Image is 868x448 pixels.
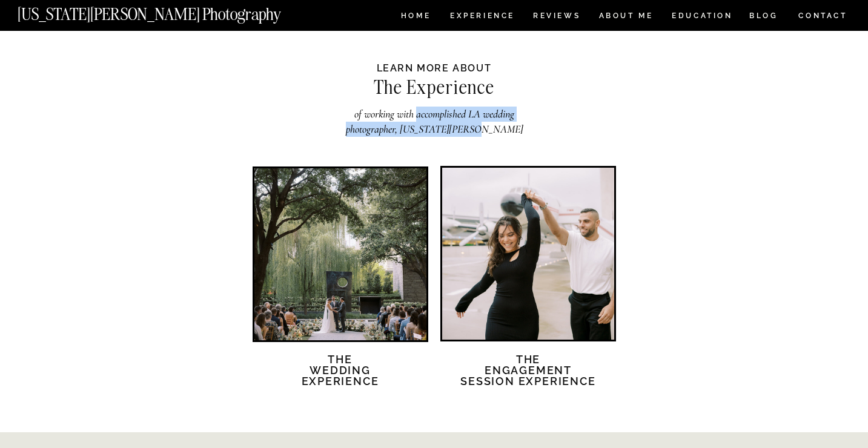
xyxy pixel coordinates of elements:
[749,12,778,22] a: BLOG
[460,354,597,401] h2: The Engagement session Experience
[598,12,654,22] a: ABOUT ME
[460,354,597,401] a: TheEngagement session Experience
[18,6,322,16] a: [US_STATE][PERSON_NAME] Photography
[798,9,848,22] a: CONTACT
[399,12,433,22] a: HOME
[373,61,496,74] h2: Learn more about
[288,354,393,401] h2: The Wedding Experience
[450,12,514,22] a: Experience
[671,12,734,22] a: EDUCATION
[337,107,532,136] h2: of working with accomplished LA wedding photographer, [US_STATE][PERSON_NAME]
[303,78,565,102] h2: The Experience
[288,354,393,401] a: TheWedding Experience
[533,12,578,22] a: REVIEWS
